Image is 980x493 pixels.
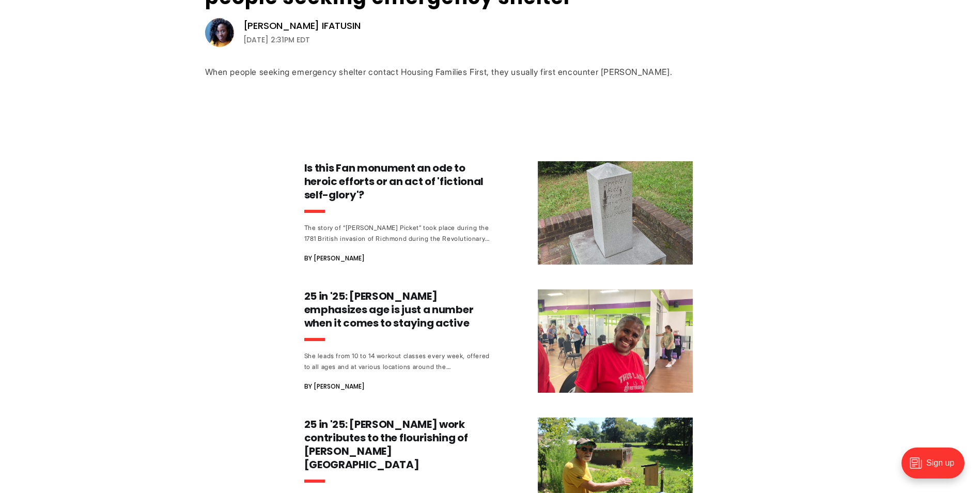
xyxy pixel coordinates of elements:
div: She leads from 10 to 14 workout classes every week, offered to all ages and at various locations ... [304,350,496,372]
span: By [PERSON_NAME] [304,252,365,265]
iframe: portal-trigger [893,442,980,493]
img: Is this Fan monument an ode to heroic efforts or an act of 'fictional self-glory'? [538,161,693,265]
img: 25 in '25: Debra Sims Fleisher emphasizes age is just a number when it comes to staying active [538,289,693,393]
time: [DATE] 2:31PM EDT [243,34,310,46]
a: 25 in '25: [PERSON_NAME] emphasizes age is just a number when it comes to staying active She lead... [304,289,693,393]
h3: 25 in '25: [PERSON_NAME] work contributes to the flourishing of [PERSON_NAME][GEOGRAPHIC_DATA] [304,418,496,471]
img: Victoria A. Ifatusin [205,18,234,47]
a: [PERSON_NAME] Ifatusin [243,20,361,32]
div: The story of “[PERSON_NAME] Picket” took place during the 1781 British invasion of Richmond durin... [304,222,496,244]
div: When people seeking emergency shelter contact Housing Families First, they usually first encounte... [205,67,775,78]
span: By [PERSON_NAME] [304,380,365,393]
h3: Is this Fan monument an ode to heroic efforts or an act of 'fictional self-glory'? [304,161,496,202]
h3: 25 in '25: [PERSON_NAME] emphasizes age is just a number when it comes to staying active [304,289,496,330]
a: Is this Fan monument an ode to heroic efforts or an act of 'fictional self-glory'? The story of “... [304,161,693,265]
